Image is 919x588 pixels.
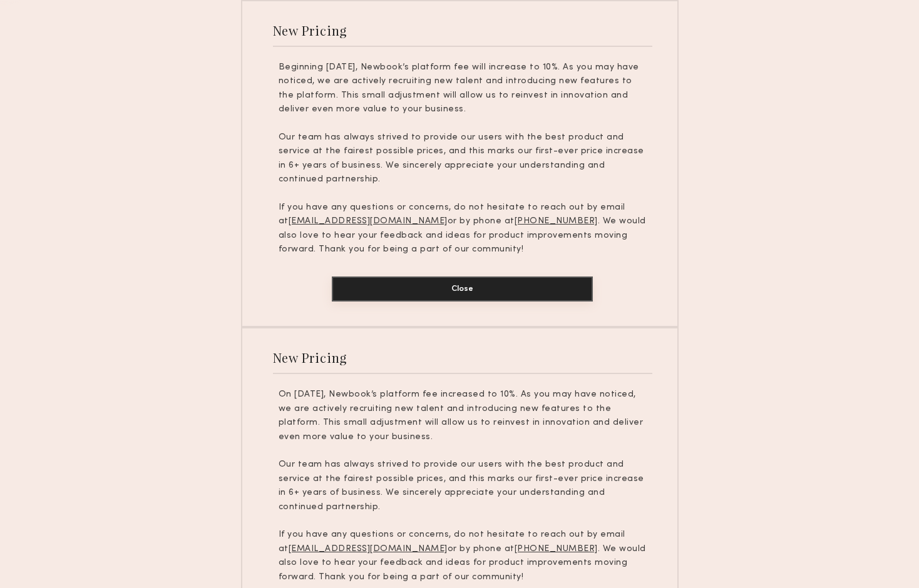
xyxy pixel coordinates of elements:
p: Our team has always strived to provide our users with the best product and service at the fairest... [279,131,647,187]
u: [EMAIL_ADDRESS][DOMAIN_NAME] [289,217,448,225]
div: New Pricing [273,349,347,366]
u: [PHONE_NUMBER] [515,545,598,553]
button: Close [332,276,593,302]
p: Beginning [DATE], Newbook’s platform fee will increase to 10%. As you may have noticed, we are ac... [279,61,647,117]
p: If you have any questions or concerns, do not hesitate to reach out by email at or by phone at . ... [279,201,647,257]
p: On [DATE], Newbook’s platform fee increased to 10%. As you may have noticed, we are actively recr... [279,388,647,444]
div: New Pricing [273,22,347,39]
u: [EMAIL_ADDRESS][DOMAIN_NAME] [289,545,448,553]
p: If you have any questions or concerns, do not hesitate to reach out by email at or by phone at . ... [279,528,647,584]
p: Our team has always strived to provide our users with the best product and service at the fairest... [279,458,647,514]
u: [PHONE_NUMBER] [515,217,598,225]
